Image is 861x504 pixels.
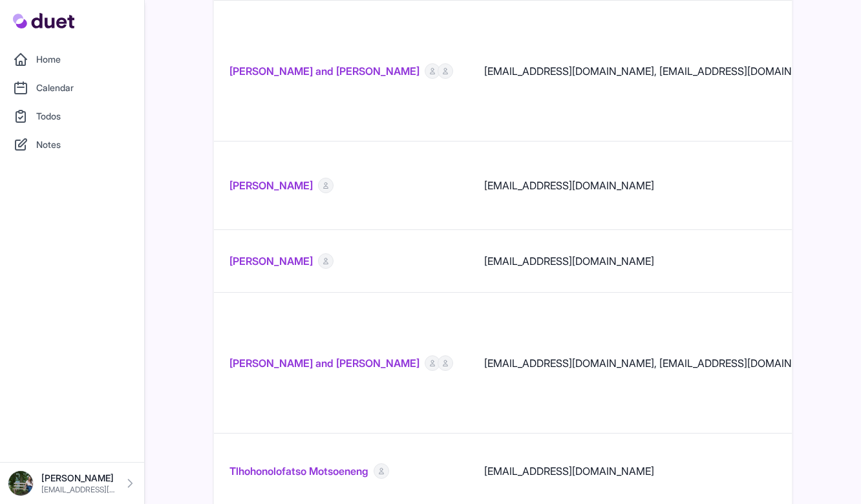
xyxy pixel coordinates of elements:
a: Tlhohonolofatso Motsoeneng [229,463,368,479]
a: Home [8,47,136,72]
a: [PERSON_NAME] and [PERSON_NAME] [229,355,420,371]
a: Calendar [8,75,136,101]
a: Todos [8,103,136,129]
a: Notes [8,132,136,158]
a: [PERSON_NAME] and [PERSON_NAME] [229,63,420,79]
a: [PERSON_NAME] [EMAIL_ADDRESS][DOMAIN_NAME] [8,470,136,496]
a: [PERSON_NAME] [229,253,313,269]
p: [PERSON_NAME] [41,472,116,485]
a: [PERSON_NAME] [229,178,313,193]
img: DSC08576_Original.jpeg [8,470,34,496]
p: [EMAIL_ADDRESS][DOMAIN_NAME] [41,485,116,495]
